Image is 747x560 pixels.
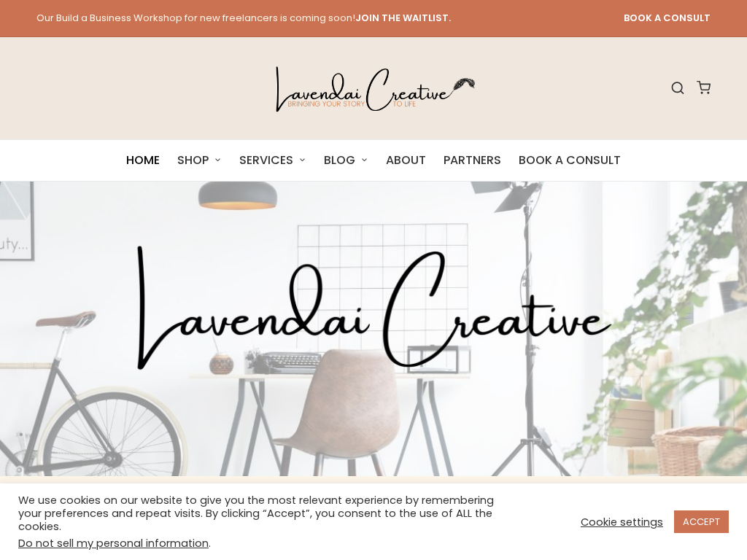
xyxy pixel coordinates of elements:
[355,10,451,27] a: JOIN THE WAITLIST.
[126,150,160,171] span: HOME
[386,150,426,171] span: ABOUT
[177,140,222,181] a: SHOP
[18,536,209,551] a: Do not sell my personal information
[444,140,501,181] a: PARTNERS
[36,10,451,27] span: Our Build a Business Workshop for new freelancers is coming soon!
[624,10,711,27] a: BOOK A CONSULT
[324,140,368,181] a: BLOG
[674,510,729,533] a: ACCEPT
[386,140,426,181] a: ABOUT
[268,55,479,121] img: lavendai creative logo. feather pen
[239,140,306,181] a: SERVICES
[324,150,355,171] span: BLOG
[126,140,160,181] a: HOME
[126,140,622,181] nav: Site Navigation
[239,150,293,171] span: SERVICES
[444,150,501,171] span: PARTNERS
[670,81,684,95] svg: Search
[18,537,516,550] div: .
[18,494,516,550] div: We use cookies on our website to give you the most relevant experience by remembering your prefer...
[177,150,209,171] span: SHOP
[581,516,663,529] a: Cookie settings
[519,140,621,181] a: BOOK A CONSULT
[519,150,621,171] span: BOOK A CONSULT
